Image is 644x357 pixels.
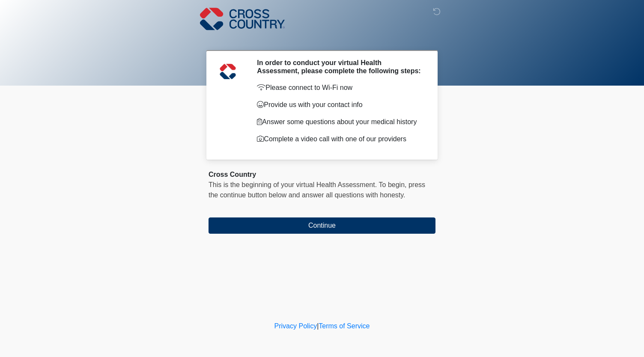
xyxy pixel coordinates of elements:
p: Please connect to Wi-Fi now [257,83,423,93]
img: Agent Avatar [215,59,241,84]
a: Privacy Policy [274,322,317,330]
img: Cross Country Logo [200,6,285,31]
p: Answer some questions about your medical history [257,117,423,127]
span: This is the beginning of your virtual Health Assessment. [209,181,377,188]
h2: In order to conduct your virtual Health Assessment, please complete the following steps: [257,59,423,75]
a: | [317,322,319,330]
span: press the continue button below and answer all questions with honesty. [209,181,425,199]
h1: ‎ ‎ ‎ [202,31,442,47]
p: Complete a video call with one of our providers [257,134,423,144]
p: Provide us with your contact info [257,100,423,110]
a: Terms of Service [319,322,370,330]
button: Continue [209,217,435,234]
span: To begin, [379,181,408,188]
div: Cross Country [209,170,435,180]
